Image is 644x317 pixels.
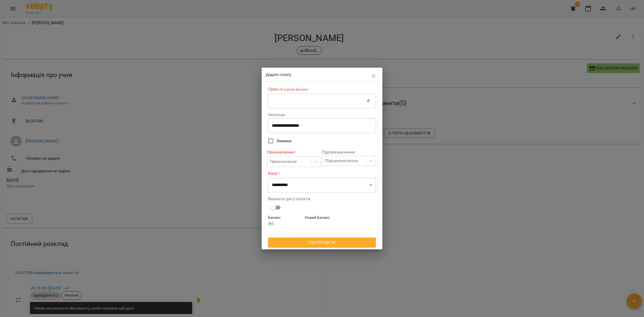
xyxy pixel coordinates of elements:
label: Призначення [267,149,321,155]
h6: Баланс : [268,215,303,221]
span: Додати сплату [266,72,291,77]
label: Нотатка [268,113,376,117]
label: Вказати дату сплати [268,197,376,201]
label: Сума [268,86,376,92]
p: ₴ [367,98,370,104]
span: Знижки [276,138,292,144]
div: Підпризначення [325,158,358,164]
span: Підтвердити [272,239,372,246]
div: Призначення [270,159,297,165]
p: Не вірний формат [279,87,309,92]
button: Підтвердити [268,238,376,247]
label: Підпризначення [322,150,376,154]
p: ₴ 0 [268,221,303,227]
h6: Новий Баланс : [305,215,339,221]
label: Каса [268,170,376,176]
